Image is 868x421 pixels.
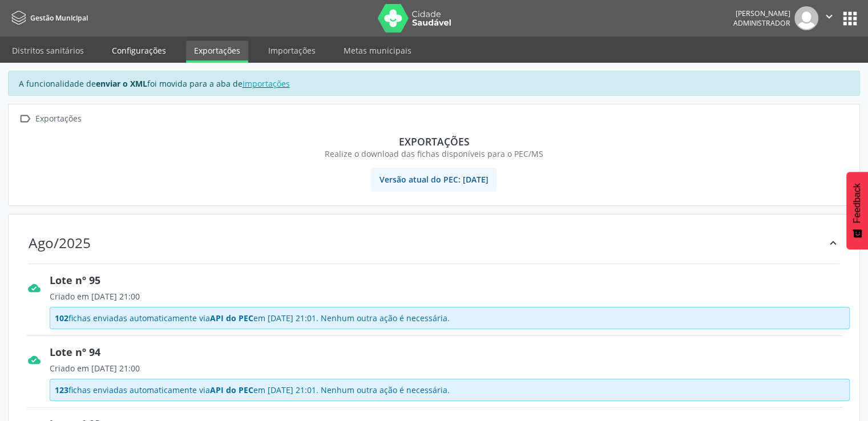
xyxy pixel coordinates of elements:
a: Gestão Municipal [8,9,88,27]
div: Criado em [DATE] 21:00 [50,290,850,302]
div: Realize o download das fichas disponíveis para o PEC/MS [25,148,843,160]
div: A funcionalidade de foi movida para a aba de [8,71,860,96]
span: Feedback [852,183,862,223]
div: Lote nº 95 [50,273,850,288]
a: Configurações [104,41,174,60]
img: img [794,6,818,30]
div: keyboard_arrow_up [827,234,839,251]
a: Exportações [186,41,248,63]
i:  [17,111,33,127]
i: cloud_done [28,354,41,366]
span: API do PEC [210,313,253,323]
a: Importações [243,78,290,89]
span: fichas enviadas automaticamente via em [DATE] 21:01. Nenhum outra ação é necessária. [55,384,450,396]
a: Importações [260,41,324,60]
button: Feedback - Mostrar pesquisa [846,172,868,249]
div: Criado em [DATE] 21:00 [50,362,850,374]
strong: enviar o XML [96,78,147,89]
span: fichas enviadas automaticamente via em [DATE] 21:01. Nenhum outra ação é necessária. [55,312,450,324]
button: apps [840,9,860,29]
span: Gestão Municipal [30,13,88,23]
i: keyboard_arrow_up [827,237,839,249]
button:  [818,6,840,30]
div: Lote nº 94 [50,345,850,360]
span: 123 [55,384,68,395]
i: cloud_done [28,282,41,294]
i:  [823,10,835,23]
a:  Exportações [17,111,83,127]
span: Administrador [733,18,790,28]
div: Exportações [33,111,83,127]
div: Exportações [25,135,843,148]
span: 102 [55,313,68,323]
div: [PERSON_NAME] [733,9,790,18]
a: Metas municipais [336,41,419,60]
a: Distritos sanitários [4,41,92,60]
span: Versão atual do PEC: [DATE] [372,168,496,192]
div: Ago/2025 [29,234,91,251]
span: API do PEC [210,384,253,395]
